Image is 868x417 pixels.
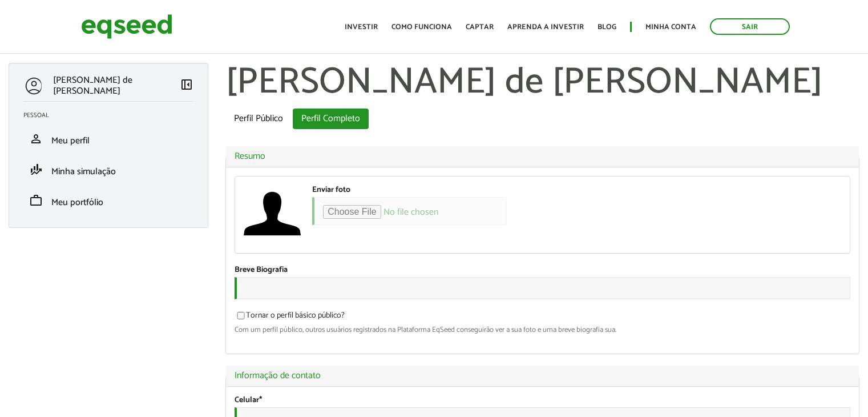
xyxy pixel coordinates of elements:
[597,23,616,31] a: Blog
[231,312,251,319] input: Tornar o perfil básico público?
[15,185,202,216] li: Meu portfólio
[312,186,350,194] label: Enviar foto
[51,164,116,179] span: Minha simulação
[345,23,378,31] a: Investir
[180,78,193,94] a: Colapsar menu
[51,195,103,210] span: Meu portfólio
[51,133,90,149] span: Meu perfil
[391,23,452,31] a: Como funciona
[53,75,180,97] p: [PERSON_NAME] de [PERSON_NAME]
[235,312,345,323] label: Tornar o perfil básico público?
[23,194,193,207] a: workMeu portfólio
[244,185,301,242] a: Ver perfil do usuário.
[225,109,292,129] a: Perfil Público
[244,185,301,242] img: Foto de Patrícia Marques de Paula
[235,326,850,334] div: Com um perfil público, outros usuários registrados na Plataforma EqSeed conseguirão ver a sua fot...
[507,23,584,31] a: Aprenda a investir
[466,23,494,31] a: Captar
[293,109,369,129] a: Perfil Completo
[29,163,43,177] span: finance_mode
[23,132,193,146] a: personMeu perfil
[259,394,262,407] span: Este campo é obrigatório.
[15,123,202,154] li: Meu perfil
[15,154,202,185] li: Minha simulação
[645,23,696,31] a: Minha conta
[225,63,859,103] h1: [PERSON_NAME] de [PERSON_NAME]
[235,152,850,161] a: Resumo
[23,112,202,119] h2: Pessoal
[235,396,262,404] label: Celular
[29,132,43,146] span: person
[81,11,172,42] img: EqSeed
[180,78,193,91] span: left_panel_close
[235,266,288,274] label: Breve Biografia
[235,371,850,380] a: Informação de contato
[23,163,193,177] a: finance_modeMinha simulação
[29,194,43,207] span: work
[710,18,790,35] a: Sair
